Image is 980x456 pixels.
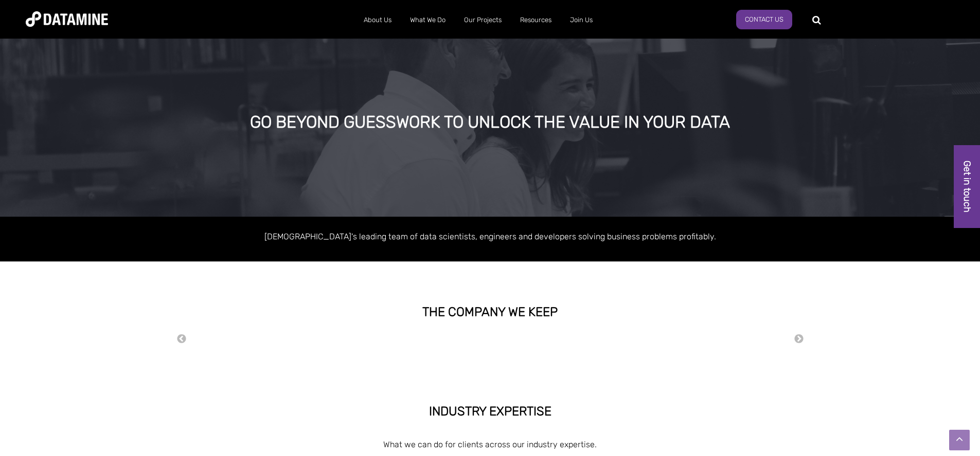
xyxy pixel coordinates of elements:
a: What We Do [401,7,455,33]
a: Contact Us [736,10,792,29]
a: Get in touch [954,145,980,228]
img: Datamine [26,11,108,27]
strong: THE COMPANY WE KEEP [422,305,558,319]
a: Join Us [561,7,602,33]
span: What we can do for clients across our industry expertise. [383,440,597,449]
p: [DEMOGRAPHIC_DATA]'s leading team of data scientists, engineers and developers solving business p... [197,230,783,243]
a: Resources [511,7,561,33]
a: Our Projects [455,7,511,33]
strong: INDUSTRY EXPERTISE [429,404,551,418]
div: GO BEYOND GUESSWORK TO UNLOCK THE VALUE IN YOUR DATA [111,113,869,132]
button: Previous [176,334,187,345]
button: Next [794,334,804,345]
a: About Us [354,7,401,33]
